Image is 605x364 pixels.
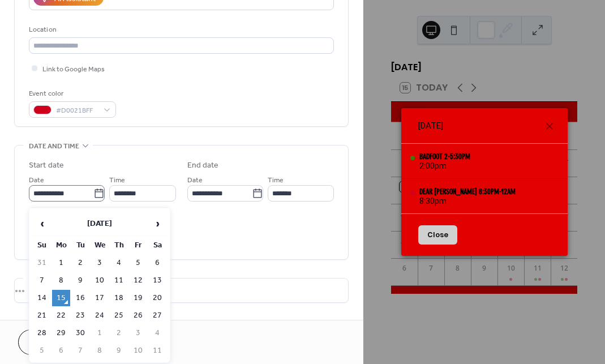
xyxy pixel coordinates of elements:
[110,325,128,341] td: 2
[33,290,51,306] td: 14
[33,307,51,324] td: 21
[110,342,128,359] td: 9
[71,237,89,254] th: Tu
[71,342,89,359] td: 7
[148,272,166,289] td: 13
[29,140,79,152] span: Date and time
[15,279,348,302] div: •••
[52,290,70,306] td: 15
[129,325,147,341] td: 3
[129,272,147,289] td: 12
[71,255,89,271] td: 2
[419,196,516,205] div: 8:30pm
[52,255,70,271] td: 1
[148,255,166,271] td: 6
[91,342,109,359] td: 8
[52,237,70,254] th: Mo
[33,325,51,341] td: 28
[91,255,109,271] td: 3
[418,225,457,245] button: Close
[33,212,50,235] span: ‹
[187,174,203,186] span: Date
[419,152,470,161] div: BADFOOT 2-5:30PM
[148,342,166,359] td: 11
[148,237,166,254] th: Sa
[71,325,89,341] td: 30
[129,307,147,324] td: 26
[129,342,147,359] td: 10
[110,237,128,254] th: Th
[187,160,219,172] div: End date
[110,290,128,306] td: 18
[52,272,70,289] td: 8
[91,272,109,289] td: 10
[110,255,128,271] td: 4
[71,272,89,289] td: 9
[110,307,128,324] td: 25
[91,237,109,254] th: We
[18,329,88,355] button: Cancel
[33,255,51,271] td: 31
[149,212,166,235] span: ›
[33,342,51,359] td: 5
[42,63,105,75] span: Link to Google Maps
[91,325,109,341] td: 1
[71,290,89,306] td: 16
[109,174,125,186] span: Time
[29,88,114,100] div: Event color
[419,161,470,170] div: 2:00pm
[52,325,70,341] td: 29
[33,272,51,289] td: 7
[418,119,443,132] span: [DATE]
[110,272,128,289] td: 11
[91,290,109,306] td: 17
[56,105,98,117] span: #D0021BFF
[33,237,51,254] th: Su
[129,237,147,254] th: Fr
[419,187,516,196] div: DEAR [PERSON_NAME] 8:30PM-12AM
[52,342,70,359] td: 6
[129,290,147,306] td: 19
[129,255,147,271] td: 5
[29,160,64,172] div: Start date
[148,307,166,324] td: 27
[71,307,89,324] td: 23
[148,325,166,341] td: 4
[268,174,284,186] span: Time
[148,290,166,306] td: 20
[52,212,147,236] th: [DATE]
[29,24,332,36] div: Location
[91,307,109,324] td: 24
[29,174,44,186] span: Date
[52,307,70,324] td: 22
